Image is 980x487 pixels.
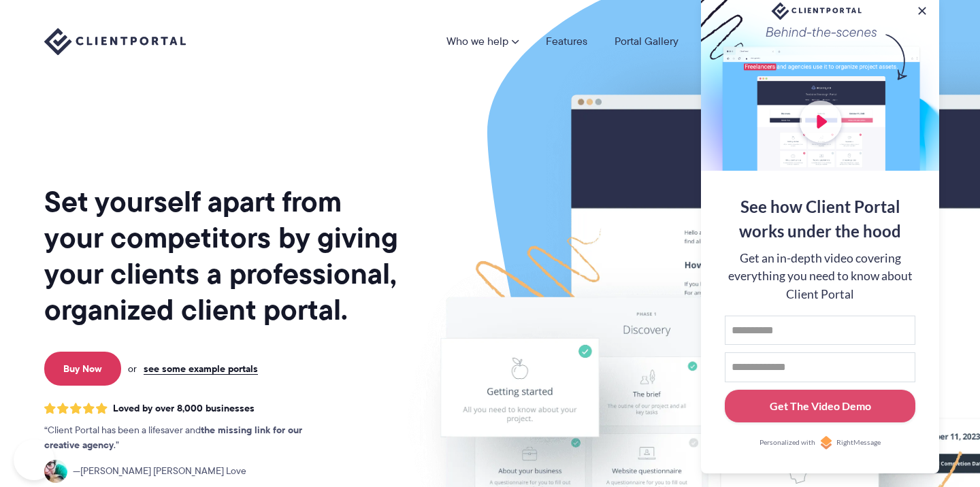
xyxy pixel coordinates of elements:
a: Who we help [446,36,519,47]
button: Get The Video Demo [725,390,915,423]
a: see some example portals [144,363,258,375]
a: Portal Gallery [615,36,679,47]
div: Get an in-depth video covering everything you need to know about Client Portal [725,250,915,303]
p: Client Portal has been a lifesaver and . [44,423,330,453]
span: Loved by over 8,000 businesses [113,403,255,414]
div: See how Client Portal works under the hood [725,195,915,244]
div: Get The Video Demo [770,398,871,414]
strong: the missing link for our creative agency [44,422,302,452]
a: Personalized withRightMessage [725,436,915,450]
span: Personalized with [759,437,815,448]
a: Buy Now [44,352,121,386]
span: [PERSON_NAME] [PERSON_NAME] Love [73,464,246,479]
span: RightMessage [836,437,881,448]
iframe: Toggle Customer Support [14,439,54,480]
a: Features [546,36,587,47]
img: Personalized with RightMessage [819,436,833,450]
h1: Set yourself apart from your competitors by giving your clients a professional, organized client ... [44,184,401,328]
span: or [128,363,137,375]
